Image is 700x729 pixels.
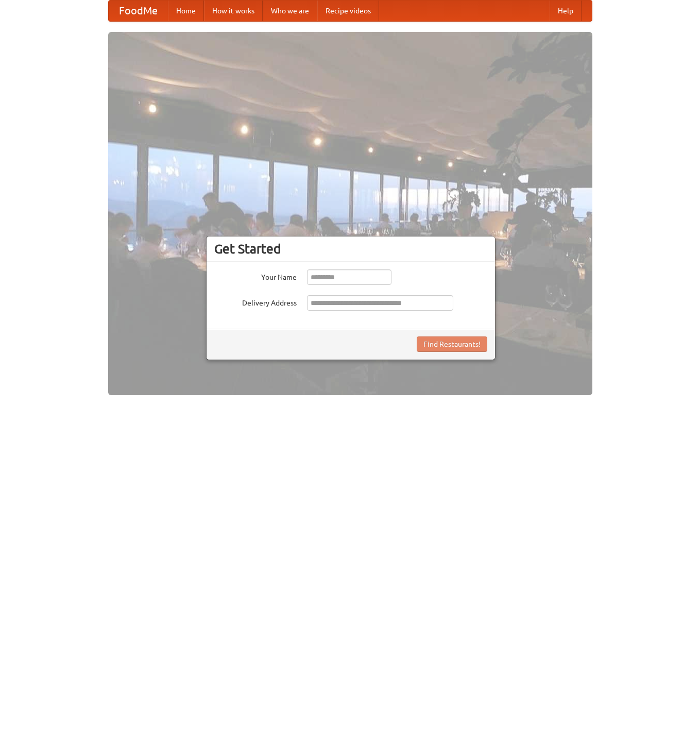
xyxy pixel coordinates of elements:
[263,1,317,21] a: Who we are
[417,336,487,352] button: Find Restaurants!
[204,1,263,21] a: How it works
[214,269,297,282] label: Your Name
[317,1,379,21] a: Recipe videos
[168,1,204,21] a: Home
[214,241,487,257] h3: Get Started
[109,1,168,21] a: FoodMe
[550,1,582,21] a: Help
[214,295,297,308] label: Delivery Address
